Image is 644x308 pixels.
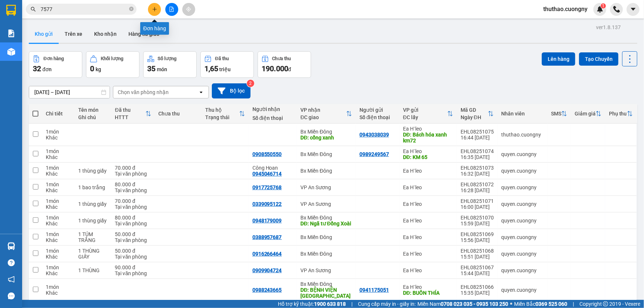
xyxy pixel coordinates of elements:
[204,64,218,73] span: 1,65
[46,198,71,204] div: 1 món
[461,237,494,243] div: 15:56 [DATE]
[501,234,544,240] div: quyen.cuongny
[417,300,508,308] span: Miền Nam
[358,300,416,308] span: Cung cấp máy in - giấy in:
[571,104,605,124] th: Toggle SortBy
[115,215,151,221] div: 80.000 đ
[78,231,108,243] div: 1 TÚM TRẮNG
[461,284,494,290] div: EHL08251066
[215,56,229,61] div: Đã thu
[78,107,108,113] div: Tên món
[403,284,453,290] div: Ea H`leo
[78,168,108,174] div: 1 thùng giấy
[351,300,352,308] span: |
[300,168,352,174] div: Bx Miền Đông
[258,51,311,78] button: Chưa thu190.000đ
[461,198,494,204] div: EHL08251071
[46,237,71,243] div: Khác
[252,106,293,112] div: Người nhận
[46,135,71,141] div: Khác
[33,64,41,73] span: 32
[169,7,174,12] span: file-add
[461,129,494,135] div: EHL08251075
[403,184,453,190] div: Ea H`leo
[575,111,596,117] div: Giảm giá
[300,201,352,207] div: VP An Sương
[300,287,352,299] div: DĐ: BỆNH VIỆN MỸ ĐỨC
[441,301,508,307] strong: 0708 023 035 - 0935 103 250
[46,215,71,221] div: 1 món
[403,218,453,224] div: Ea H`leo
[403,148,453,154] div: Ea H`leo
[111,104,155,124] th: Toggle SortBy
[90,64,94,73] span: 0
[46,254,71,260] div: Khác
[8,276,15,283] span: notification
[461,135,494,141] div: 16:44 [DATE]
[300,267,352,273] div: VP An Sương
[46,204,71,210] div: Khác
[579,52,619,66] button: Tạo Chuyến
[300,114,346,120] div: ĐC giao
[148,3,161,16] button: plus
[8,293,15,300] span: message
[115,107,145,113] div: Đã thu
[123,25,165,43] button: Hàng đã giao
[129,7,134,11] span: close-circle
[403,126,453,132] div: Ea H`leo
[6,5,16,16] img: logo-vxr
[46,154,71,160] div: Khác
[300,129,352,135] div: Bx Miền Đông
[537,4,593,14] span: thuthao.cuongny
[115,221,151,226] div: Tại văn phòng
[461,221,494,226] div: 15:59 [DATE]
[115,114,145,120] div: HTTT
[46,264,71,270] div: 1 món
[547,104,571,124] th: Toggle SortBy
[78,218,108,224] div: 1 thùng giấy
[501,218,544,224] div: quyen.cuongny
[461,231,494,237] div: EHL08251069
[461,181,494,187] div: EHL08251072
[59,25,88,43] button: Trên xe
[300,281,352,287] div: Bx Miền Đông
[78,184,108,190] div: 1 bao trắng
[596,23,621,31] div: ver 1.8.137
[501,168,544,174] div: quyen.cuongny
[46,148,71,154] div: 1 món
[252,251,282,257] div: 0916266464
[115,181,151,187] div: 80.000 đ
[501,184,544,190] div: quyen.cuongny
[461,264,494,270] div: EHL08251067
[627,3,640,16] button: caret-down
[461,107,488,113] div: Mã GD
[41,5,128,13] input: Tìm tên, số ĐT hoặc mã đơn
[300,234,352,240] div: Bx Miền Đông
[147,64,155,73] span: 35
[46,165,71,171] div: 1 món
[198,89,204,95] svg: open
[140,22,169,35] div: Đơn hàng
[46,248,71,254] div: 1 món
[403,168,453,174] div: Ea H`leo
[158,56,177,61] div: Số lượng
[252,218,282,224] div: 0948179009
[399,104,457,124] th: Toggle SortBy
[7,48,15,56] img: warehouse-icon
[630,6,637,13] span: caret-down
[359,114,396,120] div: Số điện thoại
[46,181,71,187] div: 1 món
[78,201,108,207] div: 1 thùng giấy
[115,171,151,177] div: Tại văn phòng
[403,107,447,113] div: VP gửi
[29,51,82,78] button: Đơn hàng32đơn
[461,204,494,210] div: 16:00 [DATE]
[143,51,197,78] button: Số lượng35món
[461,248,494,254] div: EHL08251068
[457,104,497,124] th: Toggle SortBy
[7,242,15,250] img: warehouse-icon
[501,251,544,257] div: quyen.cuongny
[31,7,36,12] span: search
[542,52,575,66] button: Lên hàng
[115,270,151,276] div: Tại văn phòng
